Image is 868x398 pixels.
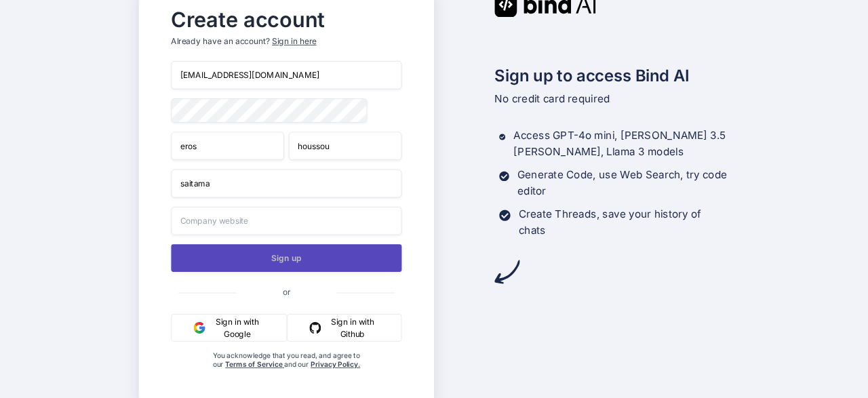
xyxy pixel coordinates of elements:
[513,128,729,161] p: Access GPT-4o mini, [PERSON_NAME] 3.5 [PERSON_NAME], Llama 3 models
[210,351,363,397] div: You acknowledge that you read, and agree to our and our
[171,314,287,342] button: Sign in with Google
[225,360,284,369] a: Terms of Service
[194,322,205,334] img: google
[171,132,284,160] input: First Name
[494,259,519,284] img: arrow
[171,170,401,198] input: Your company name
[310,322,321,334] img: github
[171,61,401,89] input: Email
[171,36,401,47] p: Already have an account?
[494,91,729,107] p: No credit card required
[272,36,316,47] div: Sign in here
[171,207,401,235] input: Company website
[494,63,729,87] h2: Sign up to access Bind AI
[288,314,402,342] button: Sign in with Github
[171,10,401,28] h2: Create account
[171,244,401,272] button: Sign up
[237,277,336,306] span: or
[519,206,729,239] p: Create Threads, save your history of chats
[311,360,360,369] a: Privacy Policy.
[517,167,729,199] p: Generate Code, use Web Search, try code editor
[289,132,402,160] input: Last Name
